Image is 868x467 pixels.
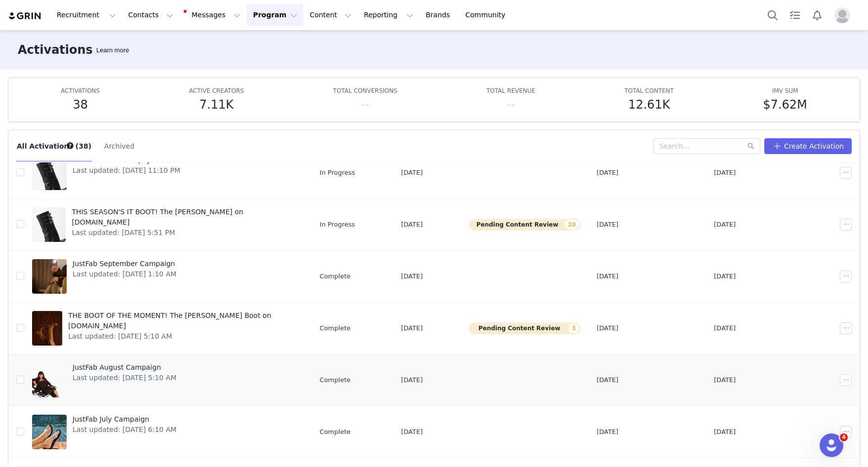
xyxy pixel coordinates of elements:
[247,4,303,26] button: Program
[319,168,355,178] span: In Progress
[104,138,135,154] button: Archived
[18,41,93,59] h3: Activations
[596,220,618,230] span: [DATE]
[51,4,122,26] button: Recruitment
[772,87,798,94] span: IMV SUM
[401,272,423,281] span: [DATE]
[73,362,176,373] span: JustFab August Campaign
[32,412,304,452] a: JustFab July CampaignLast updated: [DATE] 6:10 AM
[460,4,516,26] a: Community
[401,375,423,385] span: [DATE]
[596,272,618,281] span: [DATE]
[401,323,423,333] span: [DATE]
[358,4,419,26] button: Reporting
[73,414,176,425] span: JustFab July Campaign
[469,322,581,334] button: Pending Content Review3
[61,87,100,94] span: ACTIVATIONS
[829,7,860,23] button: Profile
[507,96,515,114] h5: --
[73,269,176,279] span: Last updated: [DATE] 1:10 AM
[94,45,131,55] div: Tooltip anchor
[714,220,736,230] span: [DATE]
[68,311,298,331] span: THE BOOT OF THE MOMENT! The [PERSON_NAME] Boot on [DOMAIN_NAME]
[32,360,304,400] a: JustFab August CampaignLast updated: [DATE] 5:10 AM
[16,138,92,154] button: All Activations (38)
[806,4,828,26] button: Notifications
[820,433,843,457] iframe: Intercom live chat
[8,11,42,21] img: grin logo
[32,153,304,193] a: Test Activation ShopifyLast updated: [DATE] 11:10 PM
[596,168,618,178] span: [DATE]
[319,220,355,230] span: In Progress
[333,87,397,94] span: TOTAL CONVERSIONS
[401,168,423,178] span: [DATE]
[763,96,807,114] h5: $7.62M
[840,433,848,441] span: 4
[762,4,784,26] button: Search
[469,219,581,231] button: Pending Content Review20
[420,4,459,26] a: Brands
[304,4,357,26] button: Content
[73,96,88,114] h5: 38
[199,96,234,114] h5: 7.11K
[180,4,246,26] button: Messages
[714,272,736,281] span: [DATE]
[361,96,369,114] h5: --
[73,425,176,435] span: Last updated: [DATE] 6:10 AM
[596,427,618,437] span: [DATE]
[784,4,806,26] a: Tasks
[73,373,176,383] span: Last updated: [DATE] 5:10 AM
[319,427,351,437] span: Complete
[764,138,852,154] button: Create Activation
[834,7,850,23] img: placeholder-profile.jpg
[596,375,618,385] span: [DATE]
[189,87,244,94] span: ACTIVE CREATORS
[122,4,179,26] button: Contacts
[32,309,304,348] a: THE BOOT OF THE MOMENT! The [PERSON_NAME] Boot on [DOMAIN_NAME]Last updated: [DATE] 5:10 AM
[319,272,351,281] span: Complete
[319,375,351,385] span: Complete
[73,165,180,176] span: Last updated: [DATE] 11:10 PM
[714,375,736,385] span: [DATE]
[714,168,736,178] span: [DATE]
[486,87,535,94] span: TOTAL REVENUE
[748,143,754,150] i: icon: search
[72,207,298,228] span: THIS SEASON'S IT BOOT! The [PERSON_NAME] on [DOMAIN_NAME]
[32,257,304,296] a: JustFab September CampaignLast updated: [DATE] 1:10 AM
[401,220,423,230] span: [DATE]
[625,87,674,94] span: TOTAL CONTENT
[653,138,760,154] input: Search...
[714,427,736,437] span: [DATE]
[401,427,423,437] span: [DATE]
[73,259,176,269] span: JustFab September Campaign
[319,323,351,333] span: Complete
[66,141,75,150] div: Tooltip anchor
[596,323,618,333] span: [DATE]
[32,205,304,244] a: THIS SEASON'S IT BOOT! The [PERSON_NAME] on [DOMAIN_NAME]Last updated: [DATE] 5:51 PM
[714,323,736,333] span: [DATE]
[68,331,298,342] span: Last updated: [DATE] 5:10 AM
[72,228,298,238] span: Last updated: [DATE] 5:51 PM
[628,96,670,114] h5: 12.61K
